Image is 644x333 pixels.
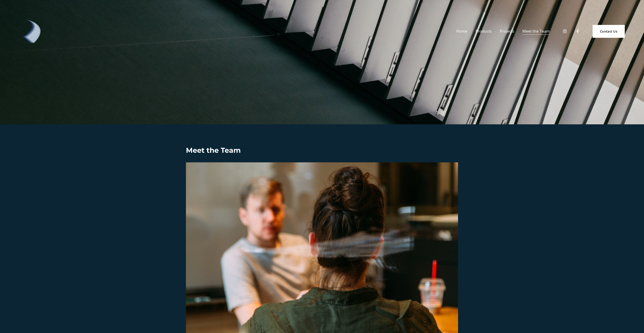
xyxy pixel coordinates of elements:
h3: Meet the Team [186,146,458,155]
a: Facebook [576,29,580,33]
a: Contact Us [593,25,625,38]
span: Products [476,28,492,35]
a: Home [456,28,467,35]
a: Projects [500,28,514,35]
a: Instagram [563,29,567,33]
a: Meet the Team [522,28,550,35]
img: Debonair | Curtains, Blinds, Shutters &amp; Awnings [19,19,43,43]
a: folder dropdown [476,28,492,35]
